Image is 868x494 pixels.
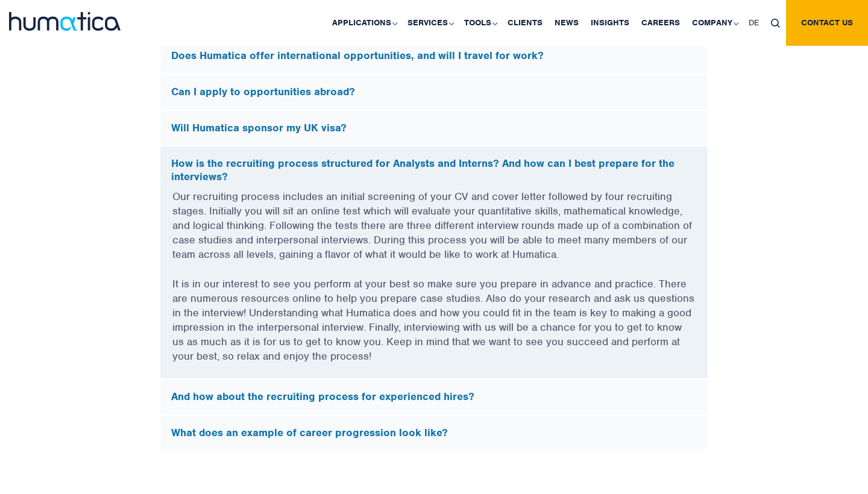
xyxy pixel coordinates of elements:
[749,17,759,28] span: DE
[171,49,697,63] h5: Does Humatica offer international opportunities, and will I travel for work?
[171,390,697,404] h5: And how about the recruiting process for experienced hires?
[171,122,697,135] h5: Will Humatica sponsor my UK visa?
[171,86,697,99] h5: Can I apply to opportunities abroad?
[171,157,697,183] h5: How is the recruiting process structured for Analysts and Interns? And how can I best prepare for...
[771,19,780,28] img: search_icon
[172,277,696,378] p: It is in our interest to see you perform at your best so make sure you prepare in advance and pra...
[172,189,696,277] p: Our recruiting process includes an initial screening of your CV and cover letter followed by four...
[9,12,121,31] img: logo
[171,427,697,440] h5: What does an example of career progression look like?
